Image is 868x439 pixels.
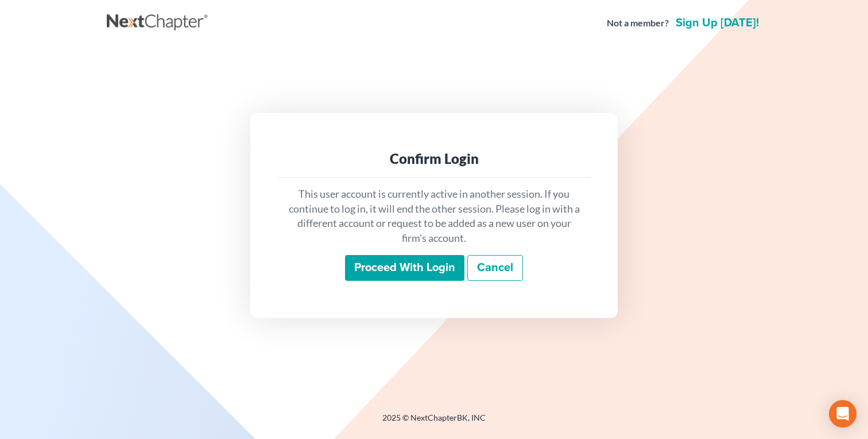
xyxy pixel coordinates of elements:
[467,255,523,281] a: Cancel
[107,412,761,433] div: 2025 © NextChapterBK, INC
[287,187,581,246] p: This user account is currently active in another session. If you continue to log in, it will end ...
[607,17,669,30] strong: Not a member?
[673,17,761,29] a: Sign up [DATE]!
[829,400,857,428] div: Open Intercom Messenger
[287,150,581,168] div: Confirm Login
[345,255,464,281] input: Proceed with login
